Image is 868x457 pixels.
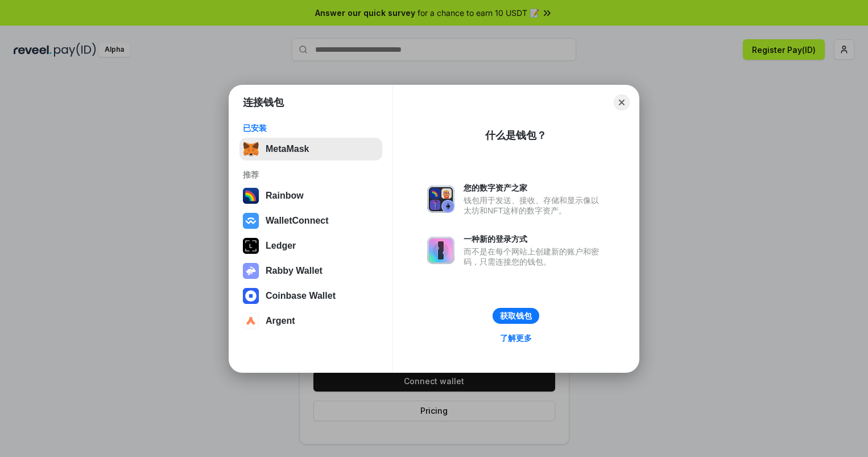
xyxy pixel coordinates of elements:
img: svg+xml,%3Csvg%20width%3D%2228%22%20height%3D%2228%22%20viewBox%3D%220%200%2028%2028%22%20fill%3D... [243,313,259,329]
div: MetaMask [266,144,309,154]
div: Rabby Wallet [266,266,323,276]
img: svg+xml,%3Csvg%20xmlns%3D%22http%3A%2F%2Fwww.w3.org%2F2000%2Fsvg%22%20fill%3D%22none%22%20viewBox... [427,237,454,264]
div: 已安装 [243,123,379,133]
div: 推荐 [243,170,379,180]
button: Argent [239,310,382,332]
div: 什么是钱包？ [485,129,547,142]
div: Ledger [266,241,296,251]
div: WalletConnect [266,216,329,226]
button: WalletConnect [239,209,382,232]
img: svg+xml,%3Csvg%20fill%3D%22none%22%20height%3D%2233%22%20viewBox%3D%220%200%2035%2033%22%20width%... [243,141,259,157]
a: 了解更多 [493,331,539,345]
div: 了解更多 [500,333,532,343]
button: Ledger [239,234,382,257]
div: 而不是在每个网站上创建新的账户和密码，只需连接您的钱包。 [464,246,605,267]
div: Rainbow [266,191,304,201]
button: Coinbase Wallet [239,285,382,307]
button: Close [614,94,630,110]
img: svg+xml,%3Csvg%20width%3D%2228%22%20height%3D%2228%22%20viewBox%3D%220%200%2028%2028%22%20fill%3D... [243,213,259,229]
img: svg+xml,%3Csvg%20xmlns%3D%22http%3A%2F%2Fwww.w3.org%2F2000%2Fsvg%22%20fill%3D%22none%22%20viewBox... [427,186,454,213]
div: 钱包用于发送、接收、存储和显示像以太坊和NFT这样的数字资产。 [464,195,605,216]
button: Rabby Wallet [239,260,382,282]
button: Rainbow [239,184,382,207]
div: 一种新的登录方式 [464,234,605,244]
div: Coinbase Wallet [266,291,336,301]
img: svg+xml,%3Csvg%20xmlns%3D%22http%3A%2F%2Fwww.w3.org%2F2000%2Fsvg%22%20width%3D%2228%22%20height%3... [243,238,259,254]
img: svg+xml,%3Csvg%20xmlns%3D%22http%3A%2F%2Fwww.w3.org%2F2000%2Fsvg%22%20fill%3D%22none%22%20viewBox... [243,263,259,279]
img: svg+xml,%3Csvg%20width%3D%22120%22%20height%3D%22120%22%20viewBox%3D%220%200%20120%20120%22%20fil... [243,188,259,204]
div: 获取钱包 [500,311,532,321]
h1: 连接钱包 [243,96,284,109]
button: MetaMask [239,138,382,160]
img: svg+xml,%3Csvg%20width%3D%2228%22%20height%3D%2228%22%20viewBox%3D%220%200%2028%2028%22%20fill%3D... [243,288,259,304]
div: Argent [266,316,295,326]
div: 您的数字资产之家 [464,183,605,193]
button: 获取钱包 [493,308,539,324]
